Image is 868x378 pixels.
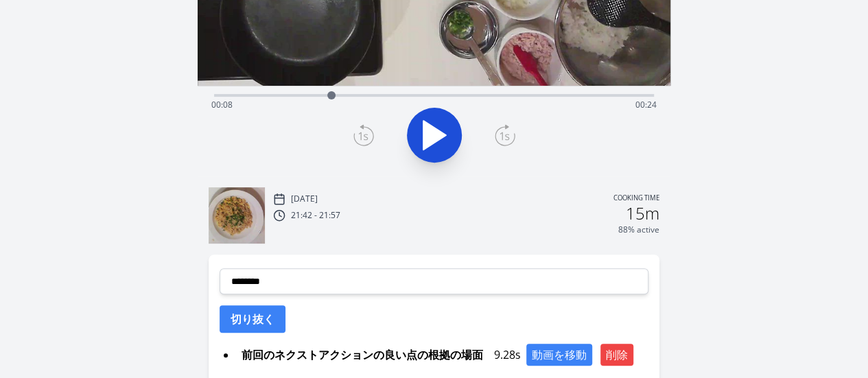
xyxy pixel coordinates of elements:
p: 21:42 - 21:57 [291,210,340,221]
span: 前回のネクストアクションの良い点の根拠の場面 [236,344,489,366]
img: 250917124255_thumb.jpeg [209,187,265,244]
h2: 15m [626,205,659,222]
p: [DATE] [291,193,318,204]
button: 切り抜く [220,305,285,333]
div: 9.28s [236,344,648,366]
button: 動画を移動 [526,344,592,366]
p: Cooking time [613,193,659,205]
button: 削除 [600,344,633,366]
span: 00:24 [635,99,657,110]
span: 00:08 [211,99,233,110]
p: 88% active [618,224,659,235]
